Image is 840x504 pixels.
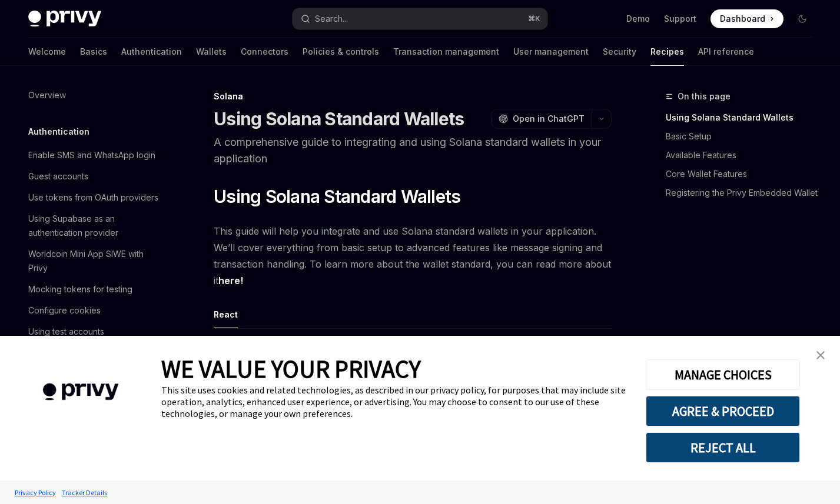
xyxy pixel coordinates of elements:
[28,247,162,275] div: Worldcoin Mini App SIWE with Privy
[816,351,825,359] img: close banner
[646,432,800,463] button: REJECT ALL
[241,38,288,66] a: Connectors
[809,343,832,367] a: close banner
[214,301,238,328] div: React
[293,8,547,29] button: Open search
[491,109,592,129] button: Open in ChatGPT
[513,38,589,66] a: User management
[666,146,821,165] a: Available Features
[710,9,783,28] a: Dashboard
[28,212,162,240] div: Using Supabase as an authentication provider
[161,353,421,384] span: WE VALUE YOUR PRIVACY
[19,145,170,166] a: Enable SMS and WhatsApp login
[161,384,628,419] div: This site uses cookies and related technologies, as described in our privacy policy, for purposes...
[393,38,499,66] a: Transaction management
[18,366,144,418] img: company logo
[28,325,104,339] div: Using test accounts
[666,183,821,202] a: Registering the Privy Embedded Wallet
[28,148,155,162] div: Enable SMS and WhatsApp login
[666,108,821,127] a: Using Solana Standard Wallets
[19,166,170,187] a: Guest accounts
[214,134,612,167] p: A comprehensive guide to integrating and using Solana standard wallets in your application
[513,113,585,125] span: Open in ChatGPT
[19,85,170,106] a: Overview
[214,108,464,129] h1: Using Solana Standard Wallets
[28,11,101,27] img: dark logo
[80,38,107,66] a: Basics
[214,91,612,102] div: Solana
[19,187,170,208] a: Use tokens from OAuth providers
[214,223,612,289] span: This guide will help you integrate and use Solana standard wallets in your application. We’ll cov...
[28,169,88,183] div: Guest accounts
[603,38,636,66] a: Security
[528,14,540,24] span: ⌘ K
[646,396,800,426] button: AGREE & PROCEED
[19,208,170,243] a: Using Supabase as an authentication provider
[315,12,348,26] div: Search...
[59,482,110,503] a: Tracker Details
[12,482,59,503] a: Privacy Policy
[793,9,812,28] button: Toggle dark mode
[666,127,821,146] a: Basic Setup
[218,275,243,287] a: here!
[196,38,227,66] a: Wallets
[19,279,170,300] a: Mocking tokens for testing
[720,13,765,25] span: Dashboard
[678,89,731,104] span: On this page
[303,38,379,66] a: Policies & controls
[19,300,170,321] a: Configure cookies
[214,186,460,207] span: Using Solana Standard Wallets
[28,38,66,66] a: Welcome
[28,125,89,139] h5: Authentication
[28,191,158,205] div: Use tokens from OAuth providers
[698,38,754,66] a: API reference
[28,88,66,102] div: Overview
[28,303,101,318] div: Configure cookies
[650,38,684,66] a: Recipes
[28,282,132,296] div: Mocking tokens for testing
[646,359,800,390] button: MANAGE CHOICES
[19,321,170,342] a: Using test accounts
[666,165,821,183] a: Core Wallet Features
[664,13,696,25] a: Support
[19,243,170,279] a: Worldcoin Mini App SIWE with Privy
[626,13,650,25] a: Demo
[121,38,182,66] a: Authentication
